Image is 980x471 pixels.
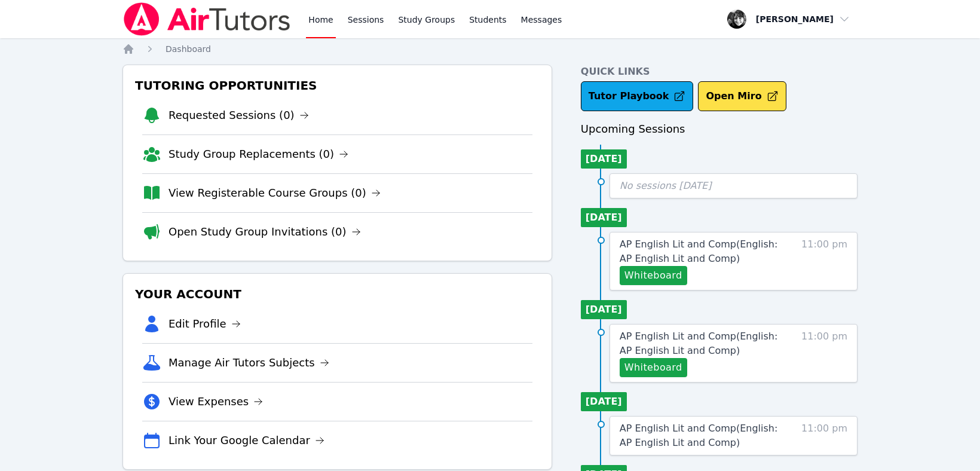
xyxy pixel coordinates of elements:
[122,43,857,55] nav: Breadcrumb
[581,65,857,79] h4: Quick Links
[169,224,361,240] a: Open Study Group Invitations (0)
[169,316,241,332] a: Edit Profile
[801,421,847,450] span: 11:00 pm
[620,329,791,358] a: AP English Lit and Comp(English: AP English Lit and Comp)
[169,432,324,449] a: Link Your Google Calendar
[620,266,687,285] button: Whiteboard
[581,149,627,169] li: [DATE]
[581,300,627,319] li: [DATE]
[169,185,381,201] a: View Registerable Course Groups (0)
[169,146,348,163] a: Study Group Replacements (0)
[169,107,309,124] a: Requested Sessions (0)
[801,329,847,377] span: 11:00 pm
[620,237,791,266] a: AP English Lit and Comp(English: AP English Lit and Comp)
[620,358,687,377] button: Whiteboard
[169,354,329,371] a: Manage Air Tutors Subjects
[620,423,778,448] span: AP English Lit and Comp ( English: AP English Lit and Comp )
[698,81,786,111] button: Open Miro
[620,331,778,356] span: AP English Lit and Comp ( English: AP English Lit and Comp )
[581,81,694,111] a: Tutor Playbook
[521,14,562,26] span: Messages
[133,283,542,305] h3: Your Account
[166,44,211,54] span: Dashboard
[581,121,857,137] h3: Upcoming Sessions
[581,208,627,227] li: [DATE]
[133,75,542,96] h3: Tutoring Opportunities
[801,237,847,285] span: 11:00 pm
[620,421,791,450] a: AP English Lit and Comp(English: AP English Lit and Comp)
[122,2,292,36] img: Air Tutors
[620,238,778,264] span: AP English Lit and Comp ( English: AP English Lit and Comp )
[166,43,211,55] a: Dashboard
[620,180,712,191] span: No sessions [DATE]
[169,393,263,410] a: View Expenses
[581,392,627,411] li: [DATE]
